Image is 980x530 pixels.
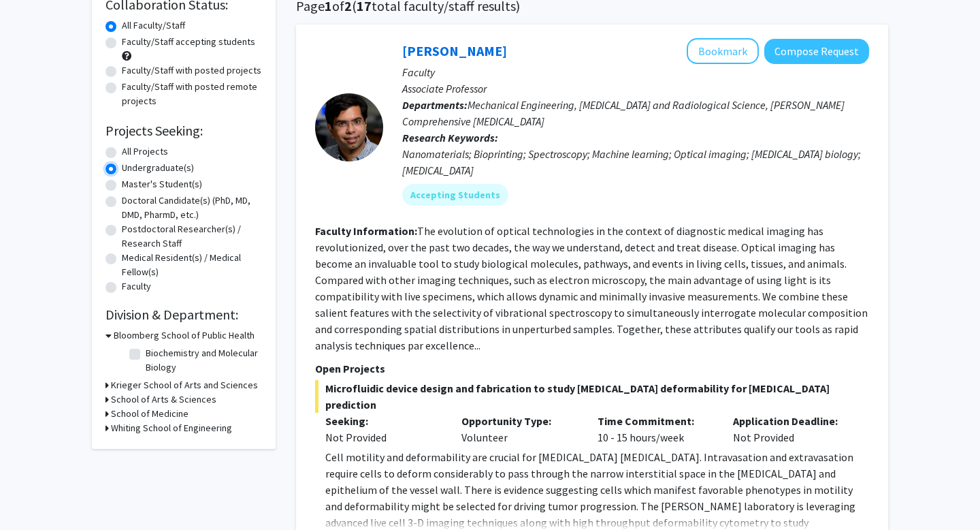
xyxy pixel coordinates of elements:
[402,80,869,97] p: Associate Professor
[122,18,185,33] label: All Faculty/Staff
[598,413,713,429] p: Time Commitment:
[402,146,869,178] div: Nanomaterials; Bioprinting; Spectroscopy; Machine learning; Optical imaging; [MEDICAL_DATA] biolo...
[122,251,262,279] label: Medical Resident(s) / Medical Fellow(s)
[325,429,441,446] div: Not Provided
[687,38,759,64] button: Add Ishan Barman to Bookmarks
[402,98,845,128] span: Mechanical Engineering, [MEDICAL_DATA] and Radiological Science, [PERSON_NAME] Comprehensive [MED...
[122,63,261,78] label: Faculty/Staff with posted projects
[315,224,868,352] fg-read-more: The evolution of optical technologies in the context of diagnostic medical imaging has revolution...
[122,35,255,49] label: Faculty/Staff accepting students
[402,64,869,80] p: Faculty
[122,279,151,294] label: Faculty
[105,123,262,139] h2: Projects Seeking:
[122,144,168,159] label: All Projects
[733,413,849,429] p: Application Deadline:
[764,39,869,64] button: Compose Request to Ishan Barman
[10,469,58,520] iframe: Chat
[122,80,262,108] label: Faculty/Staff with posted remote projects
[461,413,577,429] p: Opportunity Type:
[315,360,869,377] p: Open Projects
[315,380,869,413] span: Microfluidic device design and fabrication to study [MEDICAL_DATA] deformability for [MEDICAL_DAT...
[402,98,468,112] b: Departments:
[111,378,258,392] h3: Krieger School of Arts and Sciences
[587,413,723,446] div: 10 - 15 hours/week
[402,184,508,206] mat-chip: Accepting Students
[122,193,262,222] label: Doctoral Candidate(s) (PhD, MD, DMD, PharmD, etc.)
[122,177,202,191] label: Master's Student(s)
[146,346,259,375] label: Biochemistry and Molecular Biology
[122,161,194,175] label: Undergraduate(s)
[122,222,262,251] label: Postdoctoral Researcher(s) / Research Staff
[114,328,255,343] h3: Bloomberg School of Public Health
[402,131,498,144] b: Research Keywords:
[402,42,507,59] a: [PERSON_NAME]
[315,224,417,238] b: Faculty Information:
[111,421,232,435] h3: Whiting School of Engineering
[325,413,441,429] p: Seeking:
[723,413,859,446] div: Not Provided
[111,407,189,421] h3: School of Medicine
[451,413,587,446] div: Volunteer
[111,392,216,407] h3: School of Arts & Sciences
[105,307,262,323] h2: Division & Department:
